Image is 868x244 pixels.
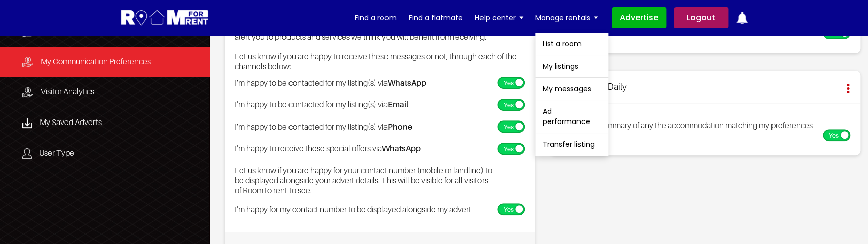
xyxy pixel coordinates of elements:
[388,99,408,109] strong: Email
[235,121,496,132] p: I’m happy to be contacted for my listing(s) via
[120,9,209,27] img: Logo for Room for Rent, featuring a welcoming design with a house icon and modern typography
[409,10,463,25] a: Find a flatmate
[41,86,94,96] span: Visitor Analytics
[535,55,608,77] a: My listings
[535,78,608,100] a: My messages
[235,204,496,214] p: I’m happy for my contact number to be displayed alongside my advert
[355,10,397,25] a: Find a room
[235,165,496,195] p: Let us know if you are happy for your contact number (mobile or landline) to be displayed alongsi...
[22,87,33,97] img: Icon
[235,99,496,109] p: I’m happy to be contacted for my listing(s) via
[22,57,33,67] img: Icon
[535,100,608,133] a: Ad performance
[235,51,525,71] p: Let us know if you are happy to receive these messages or not, through each of the channels below:
[535,33,608,55] a: List a room
[475,10,523,25] a: Help center
[674,7,728,28] a: Logout
[560,120,821,140] p: Send me, a summary of any the accommodation matching my preferences once a day.
[235,143,496,153] p: I’m happy to receive these special offers via
[560,81,850,92] h2: Email Alerts Daily
[736,12,748,24] img: ic-notification
[22,148,32,159] img: Icon
[535,133,608,155] a: Transfer listing
[388,78,426,88] strong: WhatsApp
[612,7,666,28] a: Advertise
[235,78,496,88] p: I’m happy to be contacted for my listing(s) via
[388,121,412,132] strong: Phone
[535,10,598,25] a: Manage rentals
[22,118,32,128] img: Icon
[382,143,421,153] strong: WhatsApp
[41,56,151,66] span: My Communication Preferences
